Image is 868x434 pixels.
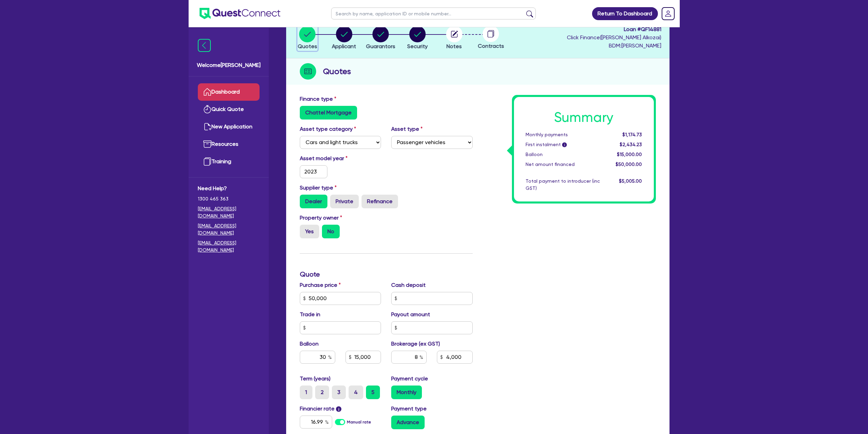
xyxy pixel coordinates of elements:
label: 1 [300,386,312,399]
span: Quotes [298,43,317,50]
div: First instalment [520,141,605,148]
img: quest-connect-logo-blue [200,8,280,19]
span: Security [407,43,428,50]
a: [EMAIL_ADDRESS][DOMAIN_NAME] [198,222,260,237]
img: step-icon [300,63,316,80]
label: Cash deposit [391,281,426,289]
label: Dealer [300,195,327,208]
h2: Quotes [323,65,351,78]
label: Financier rate [300,405,342,413]
label: Supplier type [300,184,337,192]
label: Purchase price [300,281,341,289]
div: Total payment to introducer (inc GST) [520,178,605,192]
a: Quick Quote [198,101,260,118]
a: [EMAIL_ADDRESS][DOMAIN_NAME] [198,205,260,220]
label: 2 [315,386,329,399]
button: Security [407,26,428,51]
h3: Quote [300,270,473,278]
span: Loan # QF14881 [567,25,661,33]
label: Payout amount [391,310,430,319]
label: Chattel Mortgage [300,106,357,120]
button: Quotes [297,26,318,51]
span: i [336,406,341,412]
a: Training [198,153,260,170]
label: Payment cycle [391,375,428,383]
label: Asset type [391,125,423,133]
span: Contracts [478,43,504,49]
span: $5,005.00 [619,178,642,184]
img: resources [203,140,211,148]
span: $50,000.00 [616,162,642,167]
button: Applicant [332,26,356,51]
input: Search by name, application ID or mobile number... [331,8,536,19]
label: Monthly [391,386,422,399]
span: $1,174.73 [622,132,642,137]
label: Payment type [391,405,427,413]
label: Refinance [362,195,398,208]
label: Asset model year [295,154,386,163]
a: Return To Dashboard [592,7,658,20]
div: Net amount financed [520,161,605,168]
a: New Application [198,118,260,136]
label: Asset type category [300,125,356,133]
span: Click Finance ( [PERSON_NAME] Alkozai ) [567,34,661,41]
label: 5 [366,386,380,399]
a: Dropdown toggle [659,5,677,23]
img: quick-quote [203,105,211,113]
span: Need Help? [198,184,260,193]
span: 1300 465 363 [198,195,260,202]
span: $15,000.00 [617,152,642,157]
label: Yes [300,225,319,238]
img: icon-menu-close [198,39,211,52]
h1: Summary [526,109,642,126]
span: Guarantors [366,43,395,50]
img: new-application [203,123,211,131]
span: Notes [446,43,462,50]
span: BDM: [PERSON_NAME] [567,42,661,50]
div: Balloon [520,151,605,158]
label: Brokerage (ex GST) [391,340,440,348]
label: Property owner [300,214,342,222]
label: 4 [349,386,363,399]
span: i [562,142,567,147]
label: 3 [332,386,346,399]
div: Monthly payments [520,131,605,138]
label: Finance type [300,95,336,103]
span: $2,434.23 [620,142,642,147]
a: Dashboard [198,83,260,101]
label: Term (years) [300,375,330,383]
label: Manual rate [347,419,371,425]
span: Welcome [PERSON_NAME] [197,61,261,69]
label: Private [330,195,359,208]
label: No [322,225,340,238]
label: Balloon [300,340,319,348]
a: [EMAIL_ADDRESS][DOMAIN_NAME] [198,239,260,254]
span: Applicant [332,43,356,50]
button: Guarantors [366,26,396,51]
a: Resources [198,136,260,153]
button: Notes [446,26,463,51]
label: Advance [391,416,425,429]
label: Trade in [300,310,320,319]
img: training [203,157,211,166]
